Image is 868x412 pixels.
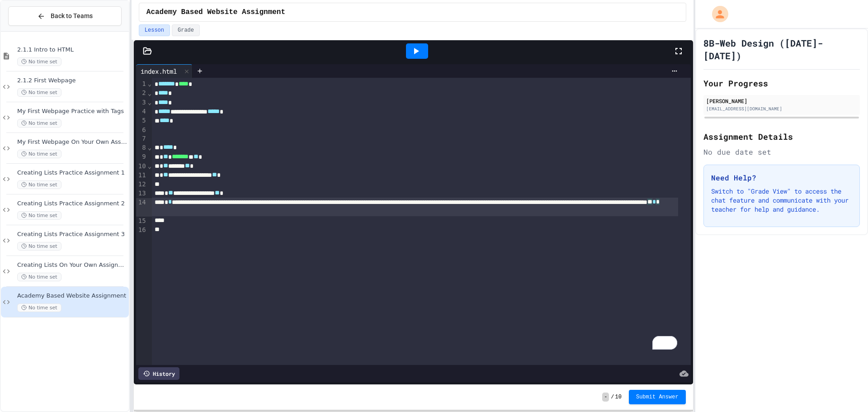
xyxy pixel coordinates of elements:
div: To enrich screen reader interactions, please activate Accessibility in Grammarly extension settings [152,78,691,365]
div: index.html [136,64,193,78]
span: Academy Based Website Assignment [146,7,285,18]
span: My First Webpage On Your Own Asssignment [17,138,127,146]
div: index.html [136,66,181,76]
h2: Your Progress [703,77,860,90]
div: 7 [136,134,147,143]
div: 16 [136,226,147,235]
div: 2 [136,89,147,98]
h1: 8B-Web Design ([DATE]-[DATE]) [703,37,860,62]
p: Switch to "Grade View" to access the chat feature and communicate with your teacher for help and ... [711,187,852,214]
div: 1 [136,80,147,89]
div: 6 [136,126,147,135]
span: No time set [17,242,61,251]
span: No time set [17,273,61,281]
span: No time set [17,150,61,158]
span: 10 [615,393,622,401]
span: Creating Lists Practice Assignment 2 [17,200,127,208]
button: Lesson [139,24,170,36]
span: My First Webpage Practice with Tags [17,108,127,115]
div: No due date set [703,147,860,157]
span: Submit Answer [636,393,679,401]
div: 4 [136,107,147,116]
div: 8 [136,143,147,152]
div: 5 [136,116,147,125]
span: Fold line [147,99,152,106]
span: 2.1.1 Intro to HTML [17,46,127,54]
button: Grade [172,24,200,36]
span: Fold line [147,90,152,97]
span: 2.1.2 First Webpage [17,77,127,85]
h3: Need Help? [711,172,852,183]
span: No time set [17,303,61,312]
span: No time set [17,88,61,97]
div: History [138,367,179,380]
span: Creating Lists Practice Assignment 3 [17,231,127,238]
span: Academy Based Website Assignment [17,292,127,300]
div: 12 [136,180,147,189]
div: 11 [136,171,147,180]
div: 3 [136,98,147,107]
div: 10 [136,162,147,171]
div: [PERSON_NAME] [706,97,857,105]
span: No time set [17,211,61,220]
span: No time set [17,119,61,128]
button: Submit Answer [629,390,686,404]
span: Fold line [147,80,152,87]
h2: Assignment Details [703,130,860,143]
button: Back to Teams [8,6,122,26]
span: Back to Teams [51,11,93,21]
div: 13 [136,189,147,198]
div: 9 [136,152,147,161]
span: Creating Lists Practice Assignment 1 [17,169,127,177]
span: / [611,393,614,401]
span: Fold line [147,144,152,151]
span: Fold line [147,162,152,170]
div: [EMAIL_ADDRESS][DOMAIN_NAME] [706,105,857,112]
div: 15 [136,217,147,226]
span: Creating Lists On Your Own Assignment [17,261,127,269]
span: No time set [17,180,61,189]
div: My Account [703,4,731,24]
span: No time set [17,57,61,66]
div: 14 [136,198,147,217]
span: - [602,393,609,402]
